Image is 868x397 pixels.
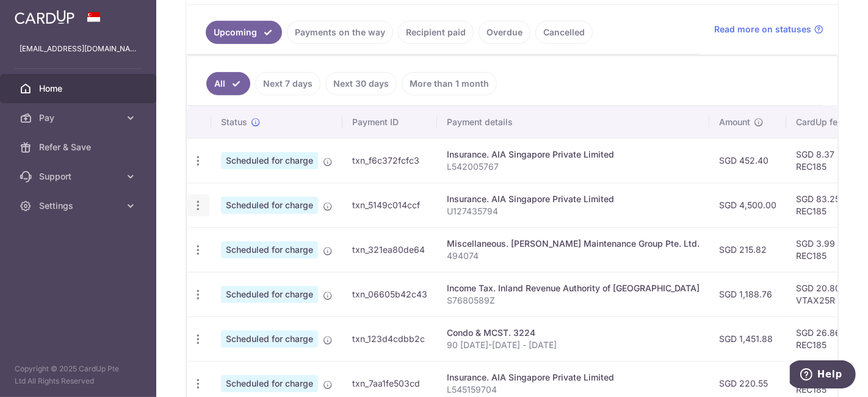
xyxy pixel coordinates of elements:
iframe: Opens a widget where you can find more information [790,360,856,391]
td: SGD 1,188.76 [709,272,786,316]
div: Income Tax. Inland Revenue Authority of [GEOGRAPHIC_DATA] [447,282,700,294]
a: More than 1 month [402,72,497,95]
span: Scheduled for charge [221,330,318,348]
div: Condo & MCST. 3224 [447,327,700,339]
p: U127435794 [447,205,700,217]
td: SGD 452.40 [709,138,786,183]
a: All [206,72,250,95]
a: Upcoming [206,21,282,44]
p: L542005767 [447,161,700,173]
td: txn_5149c014ccf [342,183,437,227]
span: Status [221,116,247,128]
span: Settings [39,200,120,212]
div: Insurance. AIA Singapore Private Limited [447,193,700,205]
th: Payment ID [342,106,437,138]
img: CardUp [15,10,74,24]
p: S7680589Z [447,294,700,307]
th: Payment details [437,106,709,138]
td: SGD 83.25 REC185 [786,183,866,227]
p: L545159704 [447,384,700,396]
td: SGD 3.99 REC185 [786,227,866,272]
td: txn_321ea80de64 [342,227,437,272]
div: Insurance. AIA Singapore Private Limited [447,148,700,161]
span: Scheduled for charge [221,375,318,392]
p: 494074 [447,250,700,262]
span: Read more on statuses [714,23,811,35]
span: Amount [719,116,750,128]
span: CardUp fee [796,116,842,128]
span: Scheduled for charge [221,241,318,258]
p: [EMAIL_ADDRESS][DOMAIN_NAME] [20,43,137,55]
td: txn_123d4cdbb2c [342,316,437,361]
span: Scheduled for charge [221,152,318,169]
a: Payments on the way [287,21,393,44]
span: Home [39,82,120,95]
td: txn_06605b42c43 [342,272,437,316]
a: Overdue [479,21,530,44]
td: SGD 8.37 REC185 [786,138,866,183]
a: Cancelled [535,21,593,44]
td: SGD 215.82 [709,227,786,272]
span: Support [39,170,120,183]
a: Next 7 days [255,72,320,95]
span: Pay [39,112,120,124]
td: SGD 20.80 VTAX25R [786,272,866,316]
td: SGD 4,500.00 [709,183,786,227]
td: txn_f6c372fcfc3 [342,138,437,183]
span: Refer & Save [39,141,120,153]
span: Scheduled for charge [221,286,318,303]
span: Scheduled for charge [221,197,318,214]
a: Recipient paid [398,21,474,44]
a: Next 30 days [325,72,397,95]
p: 90 [DATE]-[DATE] - [DATE] [447,339,700,351]
div: Miscellaneous. [PERSON_NAME] Maintenance Group Pte. Ltd. [447,238,700,250]
a: Read more on statuses [714,23,823,35]
td: SGD 26.86 REC185 [786,316,866,361]
td: SGD 1,451.88 [709,316,786,361]
div: Insurance. AIA Singapore Private Limited [447,371,700,384]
